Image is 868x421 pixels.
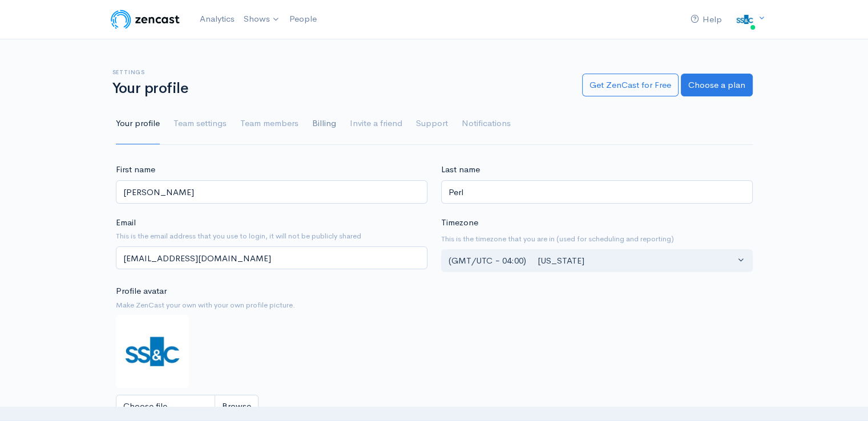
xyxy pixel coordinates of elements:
a: Analytics [195,7,239,31]
small: Make ZenCast your own with your own profile picture. [116,299,427,311]
a: Team members [240,103,298,144]
small: This is the email address that you use to login, it will not be publicly shared [116,230,427,242]
a: Notifications [462,103,511,144]
h6: Settings [112,69,568,75]
a: Choose a plan [681,74,753,97]
label: Profile avatar [116,285,167,298]
div: (GMT/UTC − 04:00) [US_STATE] [449,254,735,268]
a: Team settings [173,103,227,144]
img: ... [116,315,189,388]
a: Billing [312,103,336,144]
img: ... [733,8,756,31]
button: (GMT/UTC − 04:00) New York [441,249,753,273]
label: Email [116,216,136,229]
a: Get ZenCast for Free [582,74,679,97]
a: Invite a friend [350,103,402,144]
input: name@example.com [116,246,427,270]
label: Last name [441,163,480,176]
input: First name [116,180,427,204]
a: Help [686,7,726,32]
a: Your profile [116,103,160,144]
input: Last name [441,180,753,204]
h1: Your profile [112,80,568,97]
a: Support [416,103,448,144]
a: People [285,7,321,31]
img: ZenCast Logo [109,8,181,31]
a: Shows [239,7,285,32]
label: Timezone [441,216,478,229]
label: First name [116,163,155,176]
small: This is the timezone that you are in (used for scheduling and reporting) [441,233,753,245]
